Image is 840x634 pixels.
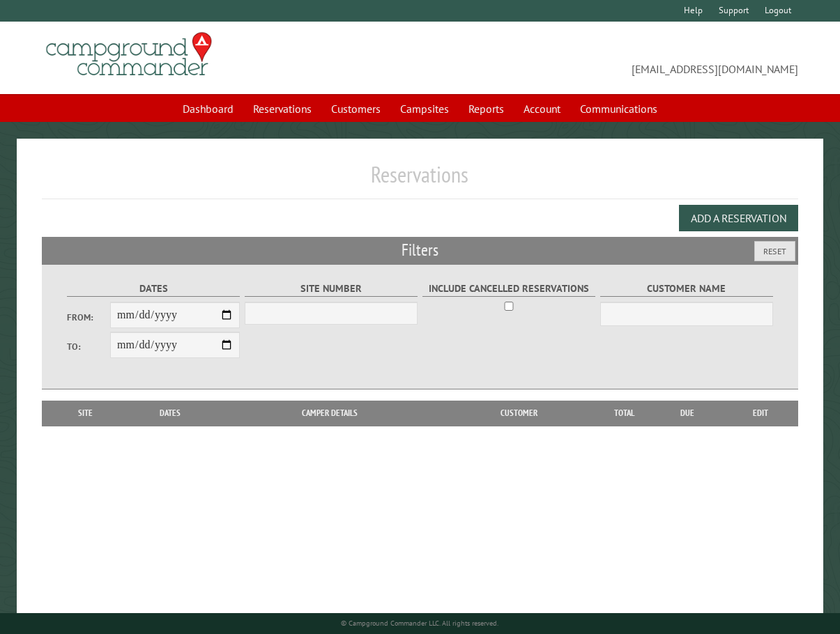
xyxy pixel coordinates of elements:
[42,237,798,263] h2: Filters
[67,281,240,297] label: Dates
[67,311,110,324] label: From:
[42,27,216,82] img: Campground Commander
[422,281,595,297] label: Include Cancelled Reservations
[460,95,512,122] a: Reports
[122,401,218,426] th: Dates
[245,95,320,122] a: Reservations
[596,401,652,426] th: Total
[722,401,797,426] th: Edit
[174,95,242,122] a: Dashboard
[754,241,795,261] button: Reset
[218,401,442,426] th: Camper Details
[341,619,498,628] small: © Campground Commander LLC. All rights reserved.
[49,401,122,426] th: Site
[42,161,798,199] h1: Reservations
[572,95,666,122] a: Communications
[420,38,798,77] span: [EMAIL_ADDRESS][DOMAIN_NAME]
[323,95,389,122] a: Customers
[441,401,596,426] th: Customer
[245,281,418,297] label: Site Number
[600,281,773,297] label: Customer Name
[515,95,569,122] a: Account
[67,340,110,353] label: To:
[652,401,722,426] th: Due
[679,205,798,231] button: Add a Reservation
[392,95,457,122] a: Campsites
